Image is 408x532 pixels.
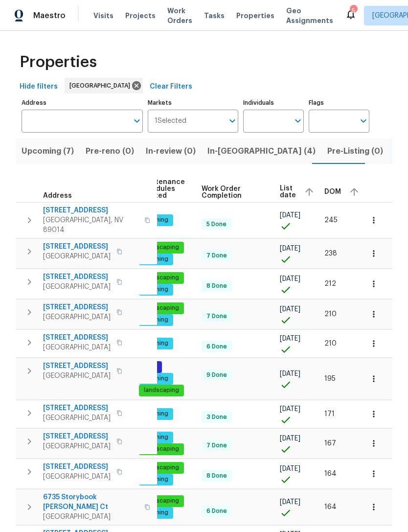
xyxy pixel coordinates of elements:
[203,507,231,515] span: 6 Done
[324,340,337,347] span: 210
[324,188,341,195] span: DOM
[324,470,337,477] span: 164
[280,406,300,413] span: [DATE]
[150,81,192,93] span: Clear Filters
[203,282,231,290] span: 8 Done
[203,441,231,450] span: 7 Done
[43,441,111,451] span: [GEOGRAPHIC_DATA]
[93,11,113,21] span: Visits
[20,81,58,93] span: Hide filters
[203,472,231,480] span: 8 Done
[148,100,239,106] label: Markets
[43,333,111,343] span: [STREET_ADDRESS]
[280,276,300,282] span: [DATE]
[43,192,72,199] span: Address
[16,78,62,96] button: Hide filters
[291,114,305,128] button: Open
[357,114,370,128] button: Open
[43,252,111,261] span: [GEOGRAPHIC_DATA]
[43,242,111,252] span: [STREET_ADDRESS]
[207,144,316,158] span: In-[GEOGRAPHIC_DATA] (4)
[33,11,66,21] span: Maestro
[140,386,183,394] span: landscaping
[69,81,134,91] span: [GEOGRAPHIC_DATA]
[203,343,231,351] span: 6 Done
[140,497,183,505] span: landscaping
[43,403,111,413] span: [STREET_ADDRESS]
[167,6,192,25] span: Work Orders
[140,243,183,252] span: landscaping
[140,445,183,453] span: landscaping
[203,312,231,321] span: 7 Done
[280,465,300,472] span: [DATE]
[280,370,300,377] span: [DATE]
[146,144,196,158] span: In-review (0)
[203,371,231,379] span: 9 Done
[280,185,296,199] span: List date
[146,78,196,96] button: Clear Filters
[43,492,138,512] span: 6735 Storybook [PERSON_NAME] Ct
[43,512,138,522] span: [GEOGRAPHIC_DATA]
[130,114,144,128] button: Open
[280,335,300,342] span: [DATE]
[324,280,336,287] span: 212
[65,78,143,93] div: [GEOGRAPHIC_DATA]
[324,411,335,417] span: 171
[139,179,185,199] span: Maintenance schedules created
[155,117,186,125] span: 1 Selected
[286,6,333,25] span: Geo Assignments
[43,371,111,381] span: [GEOGRAPHIC_DATA]
[236,11,274,21] span: Properties
[309,100,369,106] label: Flags
[243,100,304,106] label: Individuals
[20,57,97,67] span: Properties
[43,282,111,292] span: [GEOGRAPHIC_DATA]
[280,212,300,219] span: [DATE]
[125,11,156,21] span: Projects
[43,462,111,472] span: [STREET_ADDRESS]
[226,114,239,128] button: Open
[43,432,111,441] span: [STREET_ADDRESS]
[22,100,143,106] label: Address
[43,361,111,371] span: [STREET_ADDRESS]
[140,274,183,282] span: landscaping
[203,220,230,229] span: 5 Done
[43,272,111,282] span: [STREET_ADDRESS]
[22,144,74,158] span: Upcoming (7)
[204,12,225,19] span: Tasks
[280,499,300,506] span: [DATE]
[324,375,336,382] span: 195
[280,435,300,442] span: [DATE]
[43,472,111,482] span: [GEOGRAPHIC_DATA]
[350,6,357,16] div: 5
[324,217,338,224] span: 245
[140,304,183,312] span: landscaping
[86,144,134,158] span: Pre-reno (0)
[43,215,138,235] span: [GEOGRAPHIC_DATA], NV 89014
[324,504,337,510] span: 164
[280,245,300,252] span: [DATE]
[43,343,111,352] span: [GEOGRAPHIC_DATA]
[324,250,337,257] span: 238
[203,252,231,260] span: 7 Done
[43,206,138,215] span: [STREET_ADDRESS]
[43,413,111,423] span: [GEOGRAPHIC_DATA]
[43,312,111,322] span: [GEOGRAPHIC_DATA]
[140,463,183,472] span: landscaping
[280,306,300,313] span: [DATE]
[327,144,383,158] span: Pre-Listing (0)
[203,413,231,421] span: 3 Done
[202,185,263,199] span: Work Order Completion
[324,440,336,447] span: 167
[43,302,111,312] span: [STREET_ADDRESS]
[324,311,337,318] span: 210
